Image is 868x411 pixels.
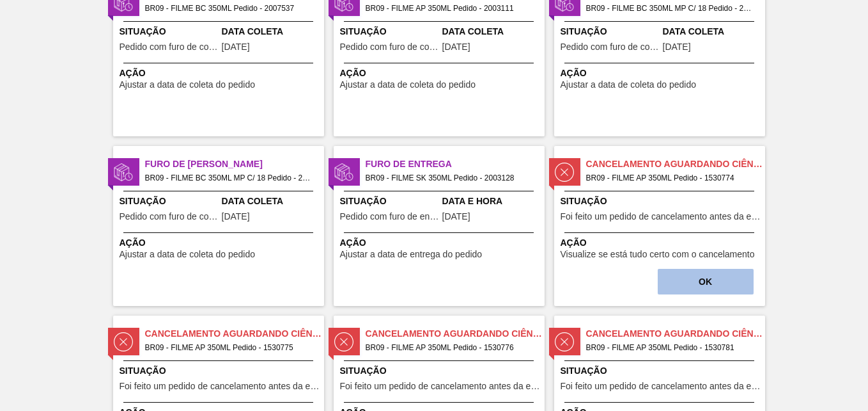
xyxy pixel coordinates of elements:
span: Furo de Entrega [366,157,545,171]
span: Ajustar a data de coleta do pedido [340,80,476,90]
span: Foi feito um pedido de cancelamento antes da etapa de aguardando faturamento [120,382,321,391]
span: Ajustar a data de coleta do pedido [561,80,697,90]
span: Cancelamento aguardando ciência [366,327,545,341]
span: Ajustar a data de coleta do pedido [120,80,256,90]
span: Pedido com furo de entrega [340,212,439,222]
span: Data Coleta [222,25,321,38]
span: Ajustar a data de entrega do pedido [340,250,483,259]
div: Completar tarefa: 30339905 [656,268,755,296]
span: Pedido com furo de coleta [561,42,660,52]
span: Foi feito um pedido de cancelamento antes da etapa de aguardando faturamento [340,382,541,391]
span: BR09 - FILME AP 350ML Pedido - 2003111 [366,1,534,15]
span: BR09 - FILME BC 350ML MP C/ 18 Pedido - 2027093 [145,171,314,185]
span: Cancelamento aguardando ciência [586,327,765,341]
span: BR09 - FILME AP 350ML Pedido - 1530781 [586,341,755,355]
button: OK [658,269,754,294]
span: Data Coleta [222,195,321,208]
img: status [555,163,574,182]
span: Situação [561,195,762,208]
span: Situação [340,364,541,378]
span: Ação [561,236,762,250]
img: status [114,332,133,351]
span: 06/10/2025 [222,42,250,52]
span: BR09 - FILME AP 350ML Pedido - 1530776 [366,341,534,355]
span: Data Coleta [442,25,541,38]
span: Pedido com furo de coleta [120,42,219,52]
span: BR09 - FILME BC 350ML Pedido - 2007537 [145,1,314,15]
span: BR09 - FILME AP 350ML Pedido - 1530775 [145,341,314,355]
span: 06/10/2025, [442,212,470,222]
span: Foi feito um pedido de cancelamento antes da etapa de aguardando faturamento [561,382,762,391]
span: 30/09/2025 [222,212,250,222]
img: status [334,332,353,351]
span: BR09 - FILME BC 350ML MP C/ 18 Pedido - 2003155 [586,1,755,15]
span: Ação [340,67,541,80]
span: Ajustar a data de coleta do pedido [120,250,256,259]
span: Cancelamento aguardando ciência [145,327,324,341]
img: status [114,163,133,182]
img: status [334,163,353,182]
span: Pedido com furo de coleta [340,42,439,52]
span: 03/10/2025 [442,42,470,52]
span: Data e Hora [442,195,541,208]
span: Ação [340,236,541,250]
span: BR09 - FILME AP 350ML Pedido - 1530774 [586,171,755,185]
span: Situação [120,25,219,38]
span: BR09 - FILME SK 350ML Pedido - 2003128 [366,171,534,185]
span: Ação [561,67,762,80]
span: 22/09/2025 [663,42,691,52]
span: Foi feito um pedido de cancelamento antes da etapa de aguardando faturamento [561,212,762,222]
span: Visualize se está tudo certo com o cancelamento [561,250,755,259]
span: Situação [561,364,762,378]
span: Situação [340,195,439,208]
span: Ação [120,67,321,80]
span: Furo de Coleta [145,157,324,171]
span: Situação [120,195,219,208]
img: status [555,332,574,351]
span: Situação [561,25,660,38]
span: Ação [120,236,321,250]
span: Cancelamento aguardando ciência [586,157,765,171]
span: Situação [120,364,321,378]
span: Data Coleta [663,25,762,38]
span: Situação [340,25,439,38]
span: Pedido com furo de coleta [120,212,219,222]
